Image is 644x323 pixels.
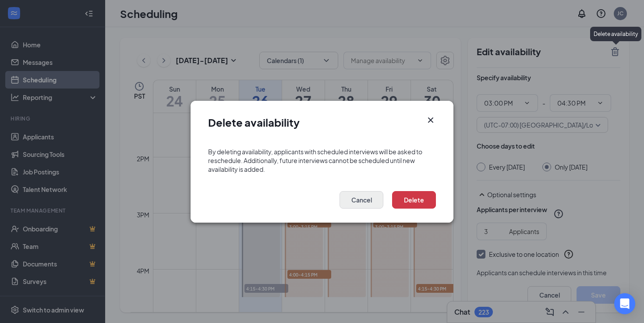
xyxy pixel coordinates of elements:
div: By deleting availability, applicants with scheduled interviews will be asked to reschedule. Addit... [208,147,436,174]
div: Open Intercom Messenger [614,293,635,314]
svg: Cross [425,115,436,125]
button: Close [425,115,436,125]
button: Cancel [340,191,383,209]
button: Delete [392,191,436,209]
div: Delete availability [590,27,641,41]
h1: Delete availability [208,115,300,130]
